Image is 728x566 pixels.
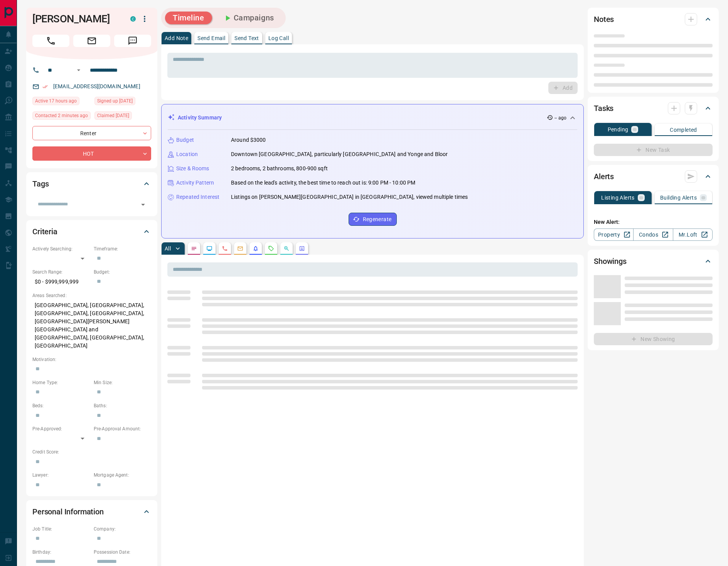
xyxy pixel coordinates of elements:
svg: Notes [191,245,197,252]
h2: Showings [594,255,627,267]
h2: Personal Information [32,506,104,518]
p: Credit Score: [32,448,151,455]
svg: Email Verified [42,84,48,89]
div: Activity Summary-- ago [168,111,577,125]
p: Home Type: [32,379,90,386]
svg: Opportunities [283,245,290,252]
p: Birthday: [32,549,90,556]
p: New Alert: [594,218,713,226]
p: Baths: [94,402,151,409]
p: Log Call [268,35,289,41]
p: 2 bedrooms, 2 bathrooms, 800-900 sqft [231,165,328,173]
p: Beds: [32,402,90,409]
p: All [165,246,171,251]
h2: Tags [32,178,49,190]
p: -- ago [554,114,566,121]
p: Job Title: [32,526,90,532]
p: Mortgage Agent: [94,472,151,479]
p: Location [176,150,198,158]
div: Thu Mar 05 2020 [94,97,151,107]
h2: Notes [594,13,614,25]
svg: Requests [268,245,274,252]
div: Fri Sep 12 2025 [32,111,91,122]
p: Possession Date: [94,549,151,556]
p: Send Email [197,35,225,41]
p: Add Note [165,35,188,41]
p: Building Alerts [660,195,697,200]
p: Listing Alerts [601,195,635,200]
span: Claimed [DATE] [97,112,129,119]
p: Actively Searching: [32,245,90,252]
div: Renter [32,126,151,140]
p: Timeframe: [94,245,151,252]
button: Regenerate [349,213,397,226]
p: Downtown [GEOGRAPHIC_DATA], particularly [GEOGRAPHIC_DATA] and Yonge and Bloor [231,150,448,158]
p: Motivation: [32,356,151,363]
div: Showings [594,252,713,270]
p: Company: [94,526,151,532]
p: Size & Rooms [176,165,209,173]
a: Condos [633,228,673,241]
svg: Lead Browsing Activity [206,245,212,252]
h2: Tasks [594,102,613,114]
button: Open [74,66,83,75]
p: [GEOGRAPHIC_DATA], [GEOGRAPHIC_DATA], [GEOGRAPHIC_DATA], [GEOGRAPHIC_DATA], [GEOGRAPHIC_DATA][PER... [32,299,151,352]
button: Campaigns [215,12,282,24]
p: Listings on [PERSON_NAME][GEOGRAPHIC_DATA] in [GEOGRAPHIC_DATA], viewed multiple times [231,193,468,201]
p: Activity Pattern [176,179,214,187]
p: Activity Summary [178,114,222,122]
div: condos.ca [130,16,136,22]
svg: Emails [237,245,243,252]
p: Pre-Approval Amount: [94,425,151,432]
p: Based on the lead's activity, the best time to reach out is: 9:00 PM - 10:00 PM [231,179,415,187]
div: Thu Sep 11 2025 [32,97,91,107]
h2: Criteria [32,225,57,238]
span: Active 17 hours ago [35,97,77,105]
p: Pre-Approved: [32,425,90,432]
p: Pending [608,127,629,132]
p: Around $3000 [231,136,266,144]
svg: Listing Alerts [253,245,259,252]
div: Notes [594,10,713,29]
svg: Calls [222,245,228,252]
a: Mr.Loft [673,228,713,241]
button: Timeline [165,12,212,24]
span: Contacted 2 minutes ago [35,112,88,119]
a: [EMAIL_ADDRESS][DOMAIN_NAME] [53,83,140,89]
div: Thu Mar 05 2020 [94,111,151,122]
span: Call [32,35,69,47]
svg: Agent Actions [299,245,305,252]
p: Search Range: [32,269,90,275]
div: Criteria [32,222,151,241]
p: $0 - $999,999,999 [32,275,90,288]
div: HOT [32,146,151,161]
p: Min Size: [94,379,151,386]
p: Lawyer: [32,472,90,479]
div: Tasks [594,99,713,118]
p: Send Text [234,35,259,41]
div: Personal Information [32,502,151,521]
h1: [PERSON_NAME] [32,13,119,25]
div: Alerts [594,167,713,186]
p: Areas Searched: [32,292,151,299]
div: Tags [32,175,151,193]
button: Open [138,199,148,210]
span: Email [73,35,110,47]
p: Budget [176,136,194,144]
span: Signed up [DATE] [97,97,133,105]
p: Budget: [94,269,151,275]
span: Message [114,35,151,47]
p: Completed [670,127,697,133]
h2: Alerts [594,170,614,183]
p: Repeated Interest [176,193,219,201]
a: Property [594,228,634,241]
